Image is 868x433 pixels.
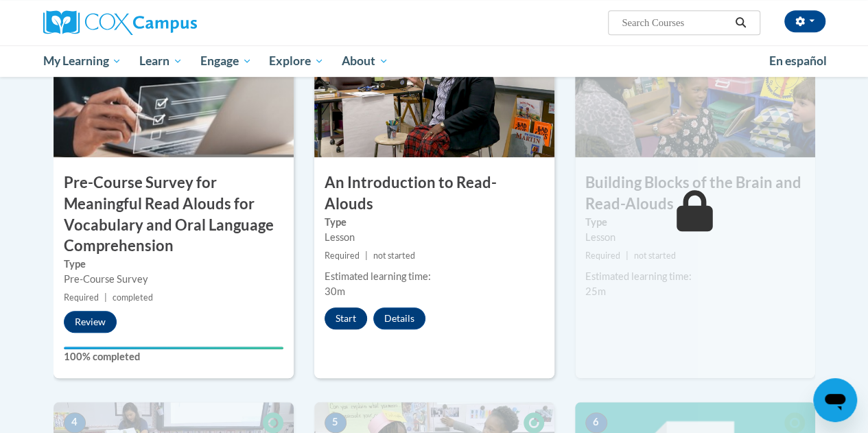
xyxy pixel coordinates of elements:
img: Cox Campus [43,10,197,35]
span: Required [325,250,360,261]
button: Account Settings [784,10,825,32]
span: not started [634,250,676,261]
a: About [333,45,397,77]
div: Main menu [33,45,836,77]
iframe: Button to launch messaging window [813,378,857,422]
a: Engage [191,45,261,77]
label: Type [64,257,283,272]
span: Required [64,292,99,303]
input: Search Courses [620,14,730,31]
div: Lesson [325,230,544,245]
span: | [626,250,629,261]
button: Search [730,14,751,31]
label: Type [585,215,805,230]
button: Review [64,311,117,333]
span: | [104,292,107,303]
span: 5 [325,412,347,433]
span: Explore [269,53,324,69]
div: Pre-Course Survey [64,272,283,287]
span: Learn [139,53,183,69]
span: not started [373,250,415,261]
button: Details [373,307,425,329]
div: Your progress [64,347,283,349]
label: Type [325,215,544,230]
span: Required [585,250,620,261]
span: My Learning [43,53,121,69]
h3: Building Blocks of the Brain and Read-Alouds [575,172,815,215]
a: Cox Campus [43,10,290,35]
label: 100% completed [64,349,283,364]
h3: An Introduction to Read-Alouds [314,172,554,215]
span: completed [113,292,153,303]
button: Start [325,307,367,329]
img: Course Image [575,20,815,157]
div: Estimated learning time: [585,269,805,284]
img: Course Image [314,20,554,157]
span: 4 [64,412,86,433]
span: | [365,250,368,261]
a: En español [760,47,836,75]
div: Lesson [585,230,805,245]
span: Engage [200,53,252,69]
a: Explore [260,45,333,77]
a: Learn [130,45,191,77]
div: Estimated learning time: [325,269,544,284]
h3: Pre-Course Survey for Meaningful Read Alouds for Vocabulary and Oral Language Comprehension [54,172,294,257]
a: My Learning [34,45,131,77]
span: En español [769,54,827,68]
img: Course Image [54,20,294,157]
span: 30m [325,285,345,297]
span: About [342,53,388,69]
span: 6 [585,412,607,433]
span: 25m [585,285,606,297]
